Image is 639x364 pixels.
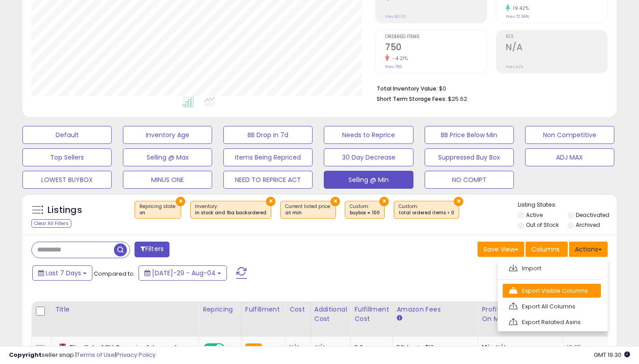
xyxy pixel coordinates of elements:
span: Last 7 Days [46,269,81,277]
button: × [330,197,340,206]
span: Inventory : [195,203,266,217]
button: Actions [569,242,608,257]
th: The percentage added to the cost of goods (COGS) that forms the calculator for Min & Max prices. [478,301,563,337]
span: Current listed price : [285,203,331,217]
button: Default [22,126,112,144]
div: Fulfillment Cost [354,305,389,324]
button: Suppressed Buy Box [425,148,514,166]
button: BB Price Below Min [425,126,514,144]
span: $25.62 [448,95,467,103]
strong: Copyright [9,351,42,359]
button: Inventory Age [123,126,212,144]
button: Non Competitive [525,126,614,144]
button: 30 Day Decrease [324,148,413,166]
button: × [379,197,389,206]
span: Ordered Items [385,35,487,39]
button: BB Drop in 7d [223,126,313,144]
button: Filters [135,242,170,257]
div: seller snap | | [9,351,156,360]
a: Export All Columns [503,299,601,313]
span: Repricing state : [139,203,176,217]
button: NEED TO REPRICE ACT [223,171,313,189]
label: Active [526,211,543,219]
button: Save View [478,242,524,257]
small: 19.42% [510,5,529,12]
span: 2025-08-12 19:30 GMT [594,351,630,359]
button: [DATE]-29 - Aug-04 [139,265,227,281]
small: Prev: 72.98% [506,14,529,19]
h2: 750 [385,42,487,54]
div: Additional Cost [314,305,347,324]
div: on [139,210,176,216]
button: Last 7 Days [32,265,92,281]
b: Total Inventory Value: [377,85,438,92]
button: Selling @ Max [123,148,212,166]
h5: Listings [48,204,82,217]
h2: N/A [506,42,607,54]
div: Profit [PERSON_NAME] on Min/Max [482,305,559,324]
button: ADJ MAX [525,148,614,166]
a: Privacy Policy [116,351,156,359]
a: Export Visible Columns [503,284,601,298]
button: × [266,197,275,206]
span: Custom: [350,203,380,217]
button: × [176,197,185,206]
a: Import [503,261,601,275]
button: Items Being Repriced [223,148,313,166]
small: -4.21% [389,55,408,62]
div: at min [285,210,331,216]
div: buybox = 100 [350,210,380,216]
a: Terms of Use [77,351,115,359]
small: Prev: $0.00 [385,14,406,19]
b: Short Term Storage Fees: [377,95,447,103]
label: Archived [576,221,600,229]
small: Amazon Fees. [396,314,402,322]
button: LOWEST BUYBOX [22,171,112,189]
button: Needs to Reprice [324,126,413,144]
span: Custom: [399,203,454,217]
span: Compared to: [94,269,135,278]
button: Top Sellers [22,148,112,166]
button: × [454,197,463,206]
p: Listing States: [518,201,617,209]
button: NO COMPT [425,171,514,189]
small: Prev: N/A [506,64,523,69]
label: Out of Stock [526,221,559,229]
div: in stock and fba backordered [195,210,266,216]
div: Title [55,305,195,314]
span: Columns [531,245,560,254]
div: Clear All Filters [31,219,71,228]
button: Columns [526,242,568,257]
span: [DATE]-29 - Aug-04 [152,269,216,277]
div: Fulfillment [245,305,282,314]
button: Selling @ Min [324,171,413,189]
a: Export Related Asins [503,315,601,329]
small: Prev: 783 [385,64,402,69]
span: ROI [506,35,607,39]
div: Repricing [203,305,238,314]
li: $0 [377,82,601,93]
button: MINUS ONE [123,171,212,189]
div: total ordered items > 0 [399,210,454,216]
div: Amazon Fees [396,305,474,314]
label: Deactivated [576,211,609,219]
div: Cost [289,305,307,314]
